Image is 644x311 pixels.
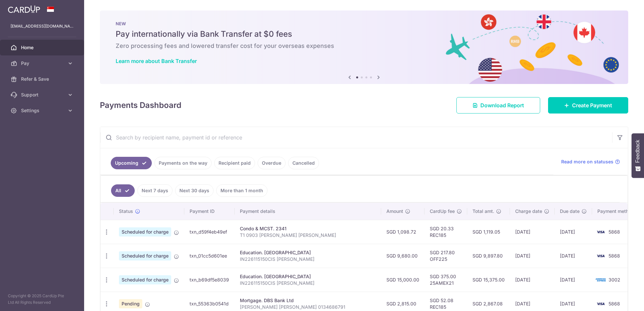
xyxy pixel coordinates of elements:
button: Feedback - Show survey [632,133,644,178]
span: Read more on statuses [561,158,613,165]
span: Settings [21,107,64,114]
img: CardUp [8,5,40,13]
td: [DATE] [510,244,555,268]
th: Payment method [592,203,642,220]
span: Scheduled for charge [119,275,171,284]
td: SGD 217.80 OFF225 [425,244,467,268]
h6: Zero processing fees and lowered transfer cost for your overseas expenses [116,42,612,50]
td: SGD 20.33 REC185 [425,220,467,244]
span: Home [21,44,64,51]
div: Condo & MCST. 2341 [240,225,376,232]
td: [DATE] [555,268,592,292]
img: Bank Card [594,252,607,260]
span: Due date [560,208,580,215]
span: Feedback [635,140,641,163]
a: Cancelled [288,157,319,169]
a: More than 1 month [216,184,267,197]
a: Read more on statuses [561,158,620,165]
span: Refer & Save [21,76,64,82]
td: SGD 9,897.80 [467,244,510,268]
a: Recipient paid [214,157,255,169]
span: 5868 [609,253,620,259]
a: Payments on the way [154,157,212,169]
a: Upcoming [111,157,152,169]
h5: Pay internationally via Bank Transfer at $0 fees [116,29,612,39]
a: Create Payment [548,97,628,114]
td: SGD 1,098.72 [381,220,425,244]
span: Status [119,208,133,215]
a: All [111,184,135,197]
td: [DATE] [555,220,592,244]
td: SGD 1,119.05 [467,220,510,244]
input: Search by recipient name, payment id or reference [100,127,612,148]
span: Scheduled for charge [119,227,171,237]
td: txn_b69df5e8039 [184,268,235,292]
img: Bank Card [594,228,607,236]
span: Total amt. [472,208,494,215]
span: Support [21,92,64,98]
td: [DATE] [510,268,555,292]
div: Education. [GEOGRAPHIC_DATA] [240,249,376,256]
a: Next 7 days [137,184,172,197]
th: Payment ID [184,203,235,220]
img: Bank Card [594,300,607,308]
td: [DATE] [510,220,555,244]
span: CardUp fee [430,208,455,215]
a: Next 30 days [175,184,214,197]
img: Bank Card [594,276,607,284]
td: SGD 15,000.00 [381,268,425,292]
td: txn_01cc5d601ee [184,244,235,268]
span: Amount [386,208,403,215]
td: SGD 15,375.00 [467,268,510,292]
span: 5868 [609,301,620,306]
p: IN226115150CIS [PERSON_NAME] [240,280,376,286]
div: Mortgage. DBS Bank Ltd [240,297,376,304]
th: Payment details [235,203,381,220]
p: NEW [116,21,612,26]
span: Download Report [480,101,524,109]
p: [PERSON_NAME] [PERSON_NAME] 0134686791 [240,304,376,310]
p: T1 0903 [PERSON_NAME] [PERSON_NAME] [240,232,376,238]
p: [EMAIL_ADDRESS][DOMAIN_NAME] [11,23,74,30]
span: Pending [119,299,142,308]
span: Help [15,5,29,10]
p: IN226115150CIS [PERSON_NAME] [240,256,376,262]
td: SGD 375.00 25AMEX21 [425,268,467,292]
td: txn_d59f4eb49ef [184,220,235,244]
td: [DATE] [555,244,592,268]
img: Bank transfer banner [100,10,628,84]
td: SGD 9,680.00 [381,244,425,268]
span: 3002 [609,277,620,282]
span: 5868 [609,229,620,235]
div: Education. [GEOGRAPHIC_DATA] [240,273,376,280]
span: Create Payment [572,101,612,109]
h4: Payments Dashboard [100,99,181,111]
span: Scheduled for charge [119,251,171,260]
a: Download Report [456,97,540,114]
a: Learn more about Bank Transfer [116,58,197,64]
span: Charge date [515,208,542,215]
span: Pay [21,60,64,67]
a: Overdue [258,157,286,169]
